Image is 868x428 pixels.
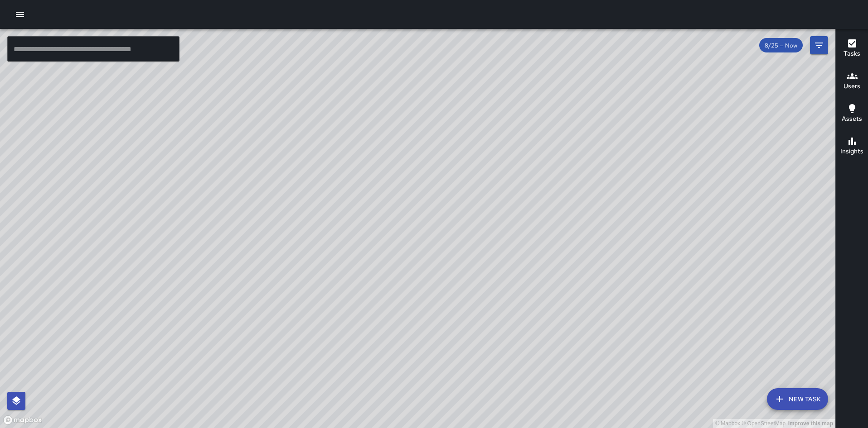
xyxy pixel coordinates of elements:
button: Tasks [836,33,868,65]
button: New Task [767,388,828,410]
button: Insights [836,130,868,163]
h6: Assets [842,114,862,124]
button: Assets [836,98,868,130]
button: Filters [810,36,828,54]
span: 8/25 — Now [759,42,803,49]
h6: Insights [840,147,863,157]
button: Users [836,65,868,98]
h6: Users [844,81,860,91]
h6: Tasks [844,49,860,59]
